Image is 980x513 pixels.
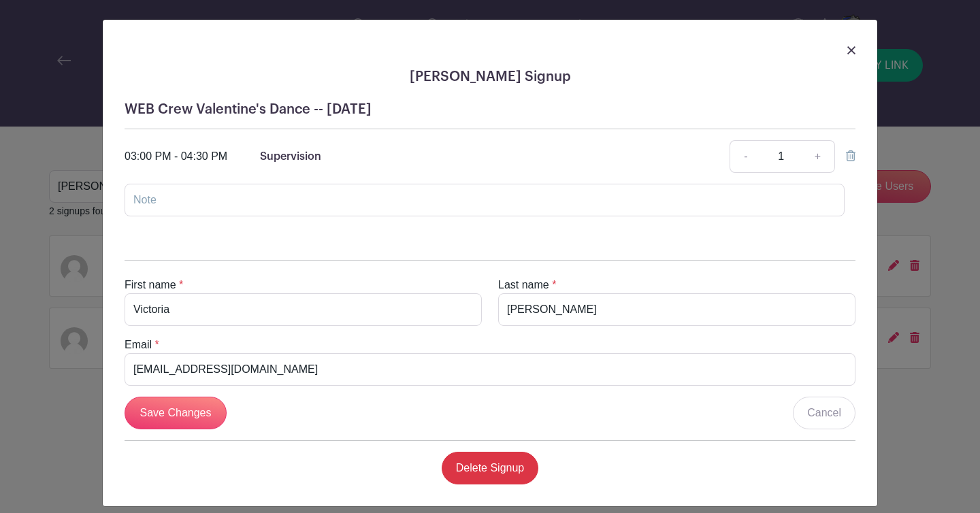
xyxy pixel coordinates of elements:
[125,277,176,293] label: First name
[125,101,855,118] h5: WEB Crew Valentine's Dance -- [DATE]
[847,46,855,54] img: close_button-5f87c8562297e5c2d7936805f587ecaba9071eb48480494691a3f1689db116b3.svg
[125,184,845,216] input: Note
[260,148,321,165] p: Supervision
[801,140,835,173] a: +
[125,148,227,165] div: 03:00 PM - 04:30 PM
[125,397,227,429] input: Save Changes
[498,277,549,293] label: Last name
[442,452,539,484] a: Delete Signup
[125,337,152,353] label: Email
[793,397,855,429] a: Cancel
[730,140,761,173] a: -
[114,69,866,85] h5: [PERSON_NAME] Signup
